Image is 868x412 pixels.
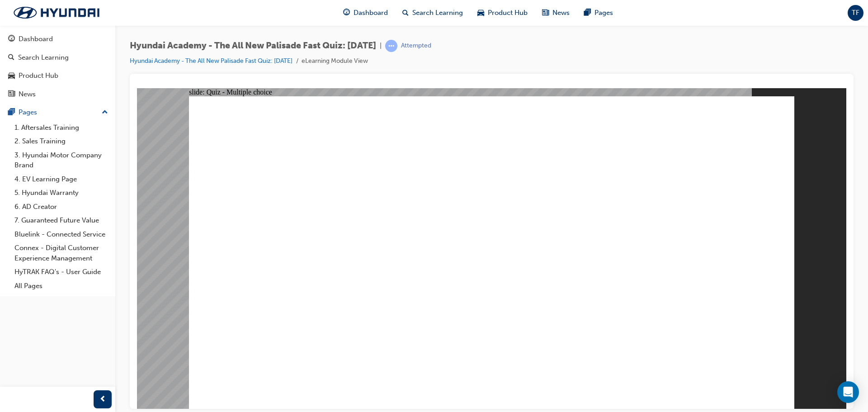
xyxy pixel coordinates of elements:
[4,67,112,84] a: Product Hub
[302,56,368,66] li: eLearning Module View
[837,381,859,403] div: Open Intercom Messenger
[385,40,397,52] span: learningRecordVerb_ATTEMPT-icon
[102,107,108,118] span: up-icon
[11,186,112,200] a: 5. Hyundai Warranty
[4,49,112,66] a: Search Learning
[8,109,15,117] span: pages-icon
[401,42,431,50] div: Attempted
[470,4,535,22] a: car-iconProduct Hub
[336,4,395,22] a: guage-iconDashboard
[11,134,112,148] a: 2. Sales Training
[4,86,112,103] a: News
[11,148,112,172] a: 3. Hyundai Motor Company Brand
[19,71,58,81] div: Product Hub
[395,4,470,22] a: search-iconSearch Learning
[11,227,112,242] a: Bluelink - Connected Service
[354,8,388,18] span: Dashboard
[130,41,376,51] span: Hyundai Academy - The All New Palisade Fast Quiz: [DATE]
[4,104,112,121] button: Pages
[535,4,577,22] a: news-iconNews
[380,41,382,51] span: |
[11,241,112,265] a: Connex - Digital Customer Experience Management
[11,213,112,227] a: 7. Guaranteed Future Value
[11,121,112,135] a: 1. Aftersales Training
[8,35,15,43] span: guage-icon
[402,7,409,19] span: search-icon
[4,29,112,104] button: DashboardSearch LearningProduct HubNews
[11,200,112,214] a: 6. AD Creator
[18,52,69,63] div: Search Learning
[11,172,112,186] a: 4. EV Learning Page
[8,54,14,62] span: search-icon
[19,34,53,44] div: Dashboard
[4,31,112,47] a: Dashboard
[584,7,591,19] span: pages-icon
[594,8,613,18] span: Pages
[19,107,37,118] div: Pages
[343,7,350,19] span: guage-icon
[477,7,484,19] span: car-icon
[577,4,620,22] a: pages-iconPages
[412,8,463,18] span: Search Learning
[852,8,859,18] span: TF
[8,72,15,80] span: car-icon
[5,3,108,22] img: Trak
[99,394,106,405] span: prev-icon
[11,265,112,279] a: HyTRAK FAQ's - User Guide
[848,5,863,21] button: TF
[11,279,112,293] a: All Pages
[552,8,570,18] span: News
[19,89,36,99] div: News
[130,57,292,65] a: Hyundai Academy - The All New Palisade Fast Quiz: [DATE]
[488,8,528,18] span: Product Hub
[8,90,15,99] span: news-icon
[542,7,549,19] span: news-icon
